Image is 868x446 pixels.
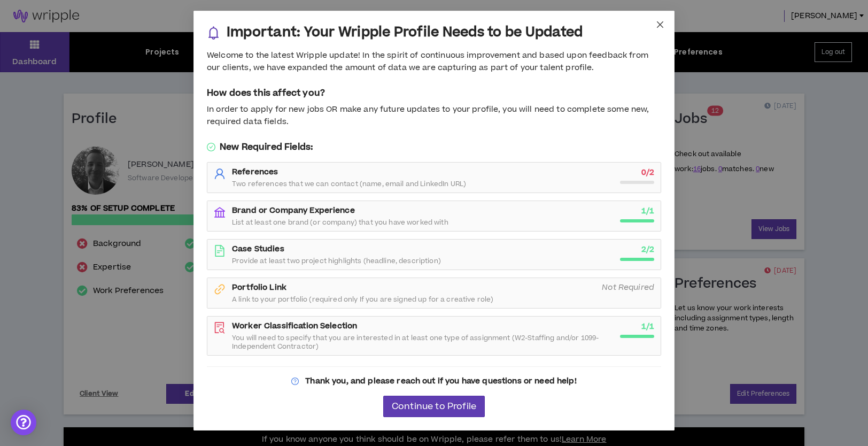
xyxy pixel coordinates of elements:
i: Not Required [602,282,654,293]
div: In order to apply for new jobs OR make any future updates to your profile, you will need to compl... [207,104,661,128]
span: Two references that we can contact (name, email and LinkedIn URL) [232,180,466,188]
span: A link to your portfolio (required only If you are signed up for a creative role) [232,295,493,304]
strong: Case Studies [232,243,284,255]
span: link [214,283,226,295]
strong: Thank you, and please reach out if you have questions or need help! [305,375,576,387]
span: question-circle [291,378,299,385]
strong: References [232,166,278,178]
button: Continue to Profile [383,396,485,417]
h5: How does this affect you? [207,87,661,99]
span: Continue to Profile [392,402,476,412]
button: Close [646,11,675,40]
div: Open Intercom Messenger [11,410,36,435]
span: bank [214,206,226,218]
strong: Portfolio Link [232,282,286,293]
span: file-text [214,245,226,257]
span: user [214,168,226,180]
strong: 0 / 2 [641,167,654,178]
strong: Worker Classification Selection [232,320,357,332]
strong: 1 / 1 [641,205,654,217]
span: You will need to specify that you are interested in at least one type of assignment (W2-Staffing ... [232,334,614,351]
div: Welcome to the latest Wripple update! In the spirit of continuous improvement and based upon feed... [207,50,661,74]
strong: 1 / 1 [641,321,654,332]
span: check-circle [207,143,215,151]
span: bell [207,26,220,40]
strong: 2 / 2 [641,244,654,255]
h5: New Required Fields: [207,141,661,153]
span: List at least one brand (or company) that you have worked with [232,218,448,227]
h3: Important: Your Wripple Profile Needs to be Updated [227,24,583,41]
span: file-search [214,322,226,334]
span: Provide at least two project highlights (headline, description) [232,257,441,265]
strong: Brand or Company Experience [232,205,355,216]
span: close [656,20,664,29]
